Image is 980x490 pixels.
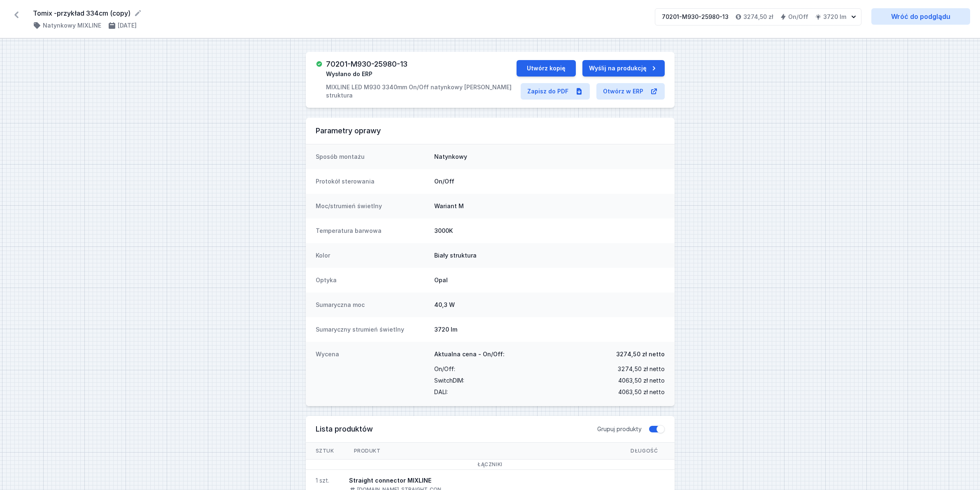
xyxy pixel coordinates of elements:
[316,227,428,235] dt: Temperatura barwowa
[349,476,441,485] div: Straight connector MIXLINE
[316,126,665,136] h3: Parametry oprawy
[316,301,428,309] dt: Sumaryczna moc
[326,70,372,78] span: Wysłano do ERP
[434,276,665,284] dd: Opal
[43,21,101,30] h4: Natynkowy MIXLINE
[823,13,846,21] h4: 3720 lm
[316,177,428,186] dt: Protokół sterowania
[434,153,665,161] dd: Natynkowy
[434,177,665,186] dd: On/Off
[434,227,665,235] dd: 3000K
[434,363,455,375] span: On/Off :
[596,83,665,100] a: Otwórz w ERP
[618,363,665,375] span: 3274,50 zł netto
[316,276,428,284] dt: Optyka
[434,202,665,210] dd: Wariant M
[662,13,729,21] div: 70201-M930-25980-13
[434,301,665,309] dd: 40,3 W
[326,60,407,68] h3: 70201-M930-25980-13
[316,461,665,468] h3: Łączniki
[655,8,861,26] button: 70201-M930-25980-133274,50 złOn/Off3720 lm
[618,386,665,398] span: 4063,50 zł netto
[316,476,329,485] div: 1 szt.
[316,424,597,434] h3: Lista produktów
[316,153,428,161] dt: Sposób montażu
[434,386,448,398] span: DALI :
[788,13,808,21] h4: On/Off
[134,9,142,17] button: Edytuj nazwę projektu
[618,375,665,386] span: 4063,50 zł netto
[434,325,665,334] dd: 3720 lm
[434,251,665,260] dd: Biały struktura
[743,13,773,21] h4: 3274,50 zł
[316,350,428,398] dt: Wycena
[616,350,665,358] span: 3274,50 zł netto
[118,21,137,30] h4: [DATE]
[621,443,668,459] span: Długość
[521,83,590,100] a: Zapisz do PDF
[306,443,344,459] span: Sztuk
[517,60,576,77] button: Utwórz kopię
[344,443,391,459] span: Produkt
[316,202,428,210] dt: Moc/strumień świetlny
[648,425,665,433] button: Grupuj produkty
[434,350,505,358] span: Aktualna cena - On/Off:
[871,8,970,25] a: Wróć do podglądu
[326,83,516,100] p: MIXLINE LED M930 3340mm On/Off natynkowy [PERSON_NAME] struktura
[582,60,665,77] button: Wyślij na produkcję
[316,325,428,334] dt: Sumaryczny strumień świetlny
[316,251,428,260] dt: Kolor
[597,425,642,433] span: Grupuj produkty
[434,375,464,386] span: SwitchDIM :
[33,8,645,18] form: Tomix -przykład 334cm (copy)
